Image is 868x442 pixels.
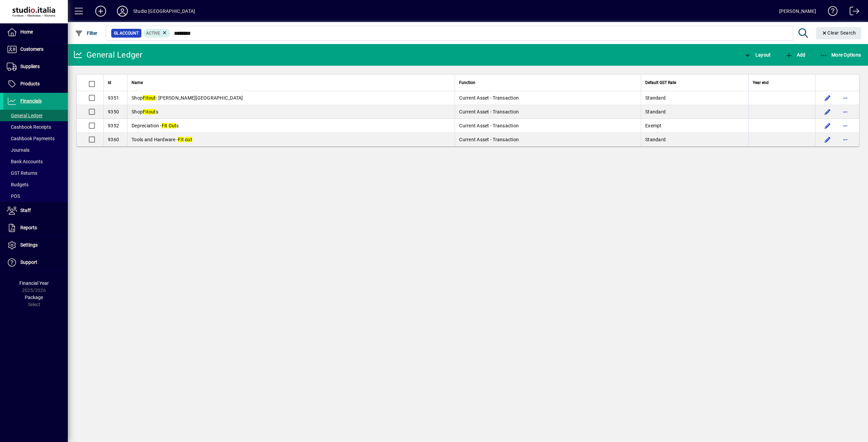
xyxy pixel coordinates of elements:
span: 9352 [108,123,119,128]
button: More options [840,120,851,131]
span: Current Asset - Transaction [459,123,519,128]
a: Home [3,24,68,41]
a: Bank Accounts [3,156,68,167]
button: More options [840,106,851,117]
span: Journals [7,147,29,153]
a: Journals [3,144,68,156]
em: out [185,137,192,142]
span: Standard [645,95,666,101]
button: Filter [73,27,99,39]
em: out [149,95,156,101]
button: Profile [112,5,133,17]
span: Id [108,79,111,86]
span: 9350 [108,109,119,114]
span: Name [132,79,143,86]
button: Edit [822,92,833,103]
button: Edit [822,120,833,131]
span: Function [459,79,475,86]
span: 9360 [108,137,119,142]
span: Financials [20,98,42,104]
span: Bank Accounts [7,159,43,164]
span: POS [7,193,20,199]
span: Support [20,259,37,265]
em: Fit [178,137,184,142]
button: Add [90,5,112,17]
a: General Ledger [3,110,68,121]
button: More options [840,92,851,103]
span: Standard [645,137,666,142]
a: POS [3,190,68,202]
button: Add [783,49,807,61]
span: Depreciation - s [132,123,179,128]
span: 9351 [108,95,119,101]
a: Settings [3,237,68,254]
span: Layout [744,52,771,58]
span: Current Asset - Transaction [459,109,519,114]
button: More Options [818,49,863,61]
span: Shop s [132,109,158,114]
span: Current Asset - Transaction [459,137,519,142]
em: Fit [143,109,149,114]
em: Fit [143,95,149,101]
a: Cashbook Receipts [3,121,68,133]
span: Filter [75,30,98,36]
a: Support [3,254,68,271]
button: Layout [742,49,772,61]
span: Products [20,81,40,86]
div: General Ledger [73,49,143,60]
span: Standard [645,109,666,114]
em: Out [169,123,177,128]
span: Home [20,29,33,35]
a: Logout [845,1,860,23]
a: Customers [3,41,68,58]
span: Budgets [7,182,28,187]
div: [PERSON_NAME] [779,6,816,17]
span: Add [785,52,805,58]
span: Reports [20,225,37,230]
span: Default GST Rate [645,79,676,86]
span: GST Returns [7,170,37,176]
span: Settings [20,242,38,248]
span: Customers [20,46,43,52]
em: Fit [162,123,167,128]
a: Reports [3,219,68,236]
a: Budgets [3,179,68,190]
span: Current Asset - Transaction [459,95,519,101]
span: Cashbook Payments [7,136,55,141]
span: Active [146,31,160,36]
button: Clear [816,27,862,39]
em: out [149,109,156,114]
a: Staff [3,202,68,219]
a: Suppliers [3,58,68,75]
span: Staff [20,208,31,213]
span: Exempt [645,123,662,128]
div: Name [132,79,451,86]
button: Edit [822,106,833,117]
a: Cashbook Payments [3,133,68,144]
button: Edit [822,134,833,145]
span: Financial Year [19,280,49,286]
a: GST Returns [3,167,68,179]
span: GL Account [114,30,139,37]
span: General Ledger [7,113,43,118]
span: Shop - [PERSON_NAME][GEOGRAPHIC_DATA] [132,95,243,101]
span: Package [25,295,43,300]
span: Tools and Hardware - [132,137,192,142]
a: Knowledge Base [823,1,838,23]
a: Products [3,76,68,92]
span: Year end [753,79,769,86]
div: Studio [GEOGRAPHIC_DATA] [133,6,195,17]
span: Clear Search [822,30,856,36]
mat-chip: Activation Status: Active [143,29,171,38]
span: More Options [820,52,861,58]
app-page-header-button: View chart layout [736,49,778,61]
span: Suppliers [20,64,40,69]
button: More options [840,134,851,145]
div: Id [108,79,123,86]
span: Cashbook Receipts [7,124,51,130]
